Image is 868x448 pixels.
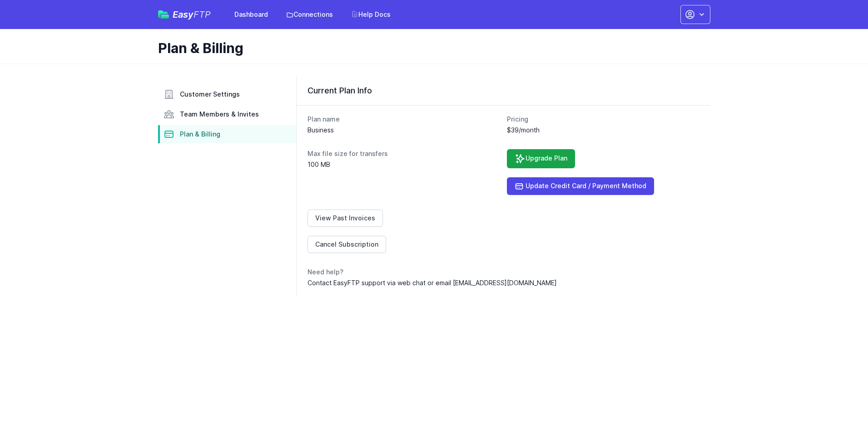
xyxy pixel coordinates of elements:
[281,6,338,23] a: Connections
[158,40,703,56] h1: Plan & Billing
[173,10,211,19] span: Easy
[158,10,211,19] a: EasyFTP
[308,85,699,96] h3: Current Plan Info
[158,125,296,143] a: Plan & Billing
[308,268,699,277] dt: Need help?
[308,115,500,124] dt: Plan name
[507,149,575,168] a: Upgrade Plan
[308,126,500,135] dd: Business
[308,236,386,253] a: Cancel Subscription
[158,85,296,103] a: Customer Settings
[158,105,296,123] a: Team Members & Invites
[507,115,699,124] dt: Pricing
[507,126,699,135] dd: $39/month
[180,130,220,139] span: Plan & Billing
[308,160,500,169] dd: 100 MB
[308,278,699,287] dd: Contact EasyFTP support via web chat or email [EMAIL_ADDRESS][DOMAIN_NAME]
[346,6,396,23] a: Help Docs
[180,90,240,99] span: Customer Settings
[308,209,383,227] a: View Past Invoices
[507,177,654,195] a: Update Credit Card / Payment Method
[180,110,259,119] span: Team Members & Invites
[158,10,169,19] img: easyftp_logo.png
[229,6,273,23] a: Dashboard
[193,9,211,20] span: FTP
[308,149,500,158] dt: Max file size for transfers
